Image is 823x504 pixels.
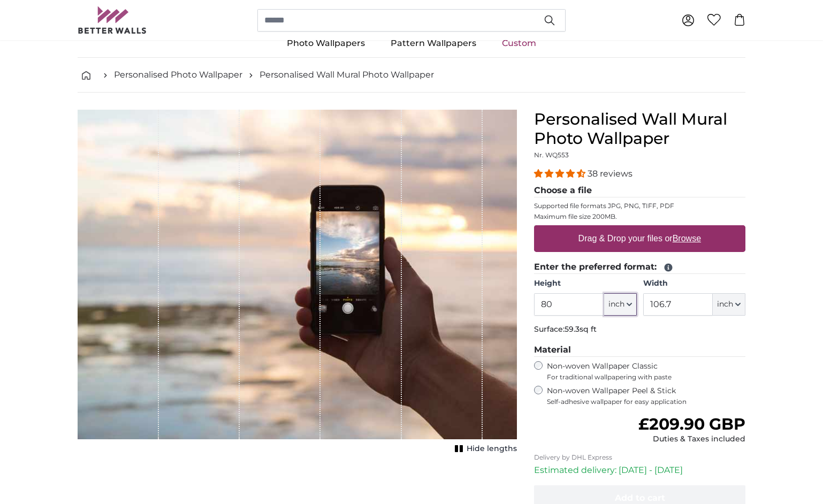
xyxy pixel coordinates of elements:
legend: Material [534,343,745,357]
span: Add to cart [615,493,665,503]
span: 59.3sq ft [565,324,597,334]
label: Non-woven Wallpaper Peel & Stick [547,386,745,406]
div: Duties & Taxes included [638,434,745,445]
p: Supported file formats JPG, PNG, TIFF, PDF [534,202,745,210]
a: Pattern Wallpapers [378,29,489,57]
a: Personalised Photo Wallpaper [114,68,242,81]
u: Browse [673,234,701,243]
h1: Personalised Wall Mural Photo Wallpaper [534,110,745,148]
legend: Choose a file [534,184,745,197]
button: inch [713,293,745,316]
span: Nr. WQ553 [534,151,569,159]
p: Maximum file size 200MB. [534,212,745,221]
span: 4.34 stars [534,169,588,179]
div: 1 of 1 [78,110,517,456]
p: Surface: [534,324,745,335]
button: Hide lengths [452,441,517,456]
nav: breadcrumbs [78,58,745,93]
span: 38 reviews [588,169,633,179]
img: Betterwalls [78,6,147,34]
span: inch [608,299,624,310]
span: For traditional wallpapering with paste [547,373,745,381]
a: Photo Wallpapers [274,29,378,57]
legend: Enter the preferred format: [534,261,745,274]
span: Self-adhesive wallpaper for easy application [547,398,745,406]
label: Width [643,278,745,289]
label: Height [534,278,636,289]
label: Drag & Drop your files or [574,228,705,249]
button: inch [604,293,637,316]
label: Non-woven Wallpaper Classic [547,361,745,381]
a: Personalised Wall Mural Photo Wallpaper [260,68,434,81]
a: Custom [489,29,549,57]
span: Hide lengths [467,444,517,454]
p: Delivery by DHL Express [534,453,745,462]
span: inch [717,299,733,310]
span: £209.90 GBP [638,414,745,434]
p: Estimated delivery: [DATE] - [DATE] [534,464,745,477]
